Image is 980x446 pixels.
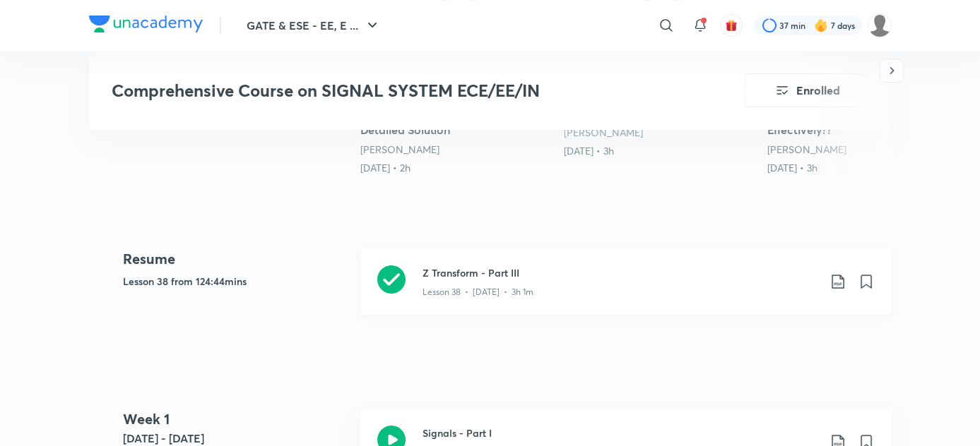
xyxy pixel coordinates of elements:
[767,143,846,156] a: [PERSON_NAME]
[814,18,828,32] img: streak
[123,409,349,430] h4: Week 1
[89,16,203,32] img: Company Logo
[360,143,439,156] a: [PERSON_NAME]
[564,126,756,140] div: Vishal Soni
[423,265,818,280] h3: Z Transform - Part III
[89,16,203,36] a: Company Logo
[745,73,869,107] button: Enrolled
[767,161,960,175] div: 30th Apr • 3h
[423,286,533,299] p: Lesson 38 • [DATE] • 3h 1m
[868,13,892,37] img: Palak Tiwari
[725,19,738,32] img: avatar
[423,426,818,440] h3: Signals - Part I
[564,126,643,139] a: [PERSON_NAME]
[720,14,743,37] button: avatar
[360,248,892,332] a: Z Transform - Part IIILesson 38 • [DATE] • 3h 1m
[238,11,389,40] button: GATE & ESE - EE, E ...
[123,248,349,270] h4: Resume
[123,274,349,289] h5: Lesson 38 from 124:44mins
[564,144,756,158] div: 30th Apr • 3h
[767,143,960,157] div: Vishal Soni
[360,161,553,175] div: 24th May • 2h
[112,80,665,101] h3: Comprehensive Course on SIGNAL SYSTEM ECE/EE/IN
[360,143,553,157] div: Vishal Soni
